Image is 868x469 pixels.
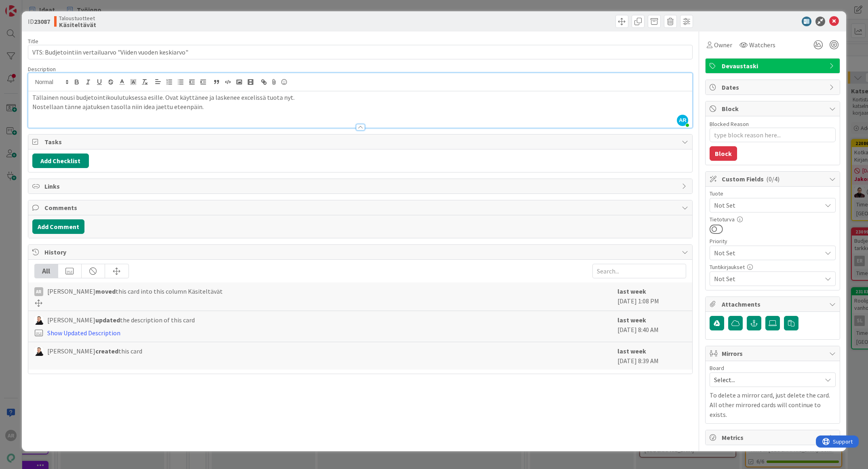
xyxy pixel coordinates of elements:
div: Tuote [710,191,836,196]
span: Not Set [714,273,817,284]
div: AR [34,287,43,296]
div: All [35,264,58,278]
div: Tietoturva [710,217,836,222]
div: [DATE] 8:39 AM [617,346,686,366]
span: Links [44,181,678,191]
button: Block [710,146,737,161]
span: History [44,247,678,257]
b: created [95,347,118,355]
span: Devaustaski [722,61,825,71]
div: Priority [710,238,836,244]
span: [PERSON_NAME] the description of this card [47,315,195,325]
p: Tällainen nousi budjetointikoulutuksessa esille. Ovat käyttänee ja laskenee excelissä tuota nyt. [32,93,689,102]
span: Owner [714,40,732,50]
span: Not Set [714,247,817,259]
span: Not Set [714,200,817,211]
span: [PERSON_NAME] this card into this column Käsiteltävät [47,286,223,296]
a: Show Updated Description [47,329,120,337]
span: Metrics [722,433,825,442]
div: [DATE] 1:08 PM [617,286,686,307]
img: AN [34,347,43,356]
span: ( 0/4 ) [766,175,780,183]
input: Search... [592,264,686,278]
span: Select... [714,374,817,385]
span: Attachments [722,299,825,309]
input: type card name here... [28,45,693,59]
span: Comments [44,203,678,212]
img: AN [34,316,43,325]
div: Tuntikirjaukset [710,264,836,270]
b: moved [95,287,116,295]
b: updated [95,316,120,324]
span: Block [722,104,825,114]
span: [PERSON_NAME] this card [47,346,142,356]
span: Watchers [749,40,775,50]
span: AR [677,115,688,126]
button: Add Checklist [32,154,89,168]
span: Support [17,1,37,11]
b: last week [617,316,646,324]
span: Mirrors [722,349,825,358]
b: 23087 [34,17,50,25]
span: ID [28,17,50,26]
label: Title [28,38,38,45]
span: Tasks [44,137,678,147]
span: Description [28,65,56,73]
p: Nostellaan tänne ajatuksen tasolla niin idea jaettu eteenpäin. [32,102,689,111]
b: last week [617,287,646,295]
div: [DATE] 8:40 AM [617,315,686,338]
label: Blocked Reason [710,120,749,128]
button: Add Comment [32,219,84,234]
b: last week [617,347,646,355]
p: To delete a mirror card, just delete the card. All other mirrored cards will continue to exists. [710,390,836,419]
span: Taloustuotteet [59,15,96,21]
span: Board [710,365,724,371]
span: Dates [722,82,825,92]
span: Custom Fields [722,174,825,184]
b: Käsiteltävät [59,21,96,28]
